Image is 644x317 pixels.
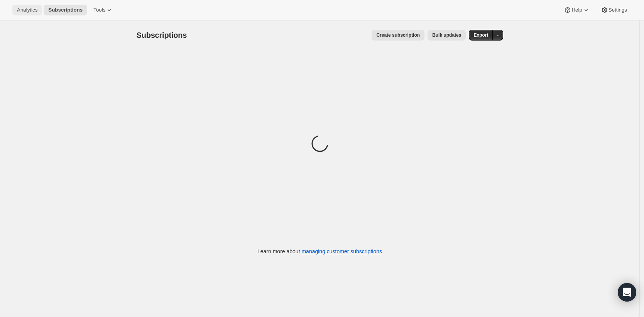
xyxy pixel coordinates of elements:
[257,247,382,255] p: Learn more about
[137,31,187,39] span: Subscriptions
[17,7,37,13] span: Analytics
[48,7,83,13] span: Subscriptions
[93,7,105,13] span: Tools
[596,5,632,15] button: Settings
[571,7,582,13] span: Help
[376,32,420,38] span: Create subscription
[44,5,87,15] button: Subscriptions
[618,283,636,302] div: Open Intercom Messenger
[372,30,424,41] button: Create subscription
[609,7,627,13] span: Settings
[469,30,493,41] button: Export
[432,32,461,38] span: Bulk updates
[559,5,594,15] button: Help
[473,32,488,38] span: Export
[301,248,382,254] a: managing customer subscriptions
[12,5,42,15] button: Analytics
[428,30,466,41] button: Bulk updates
[89,5,118,15] button: Tools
